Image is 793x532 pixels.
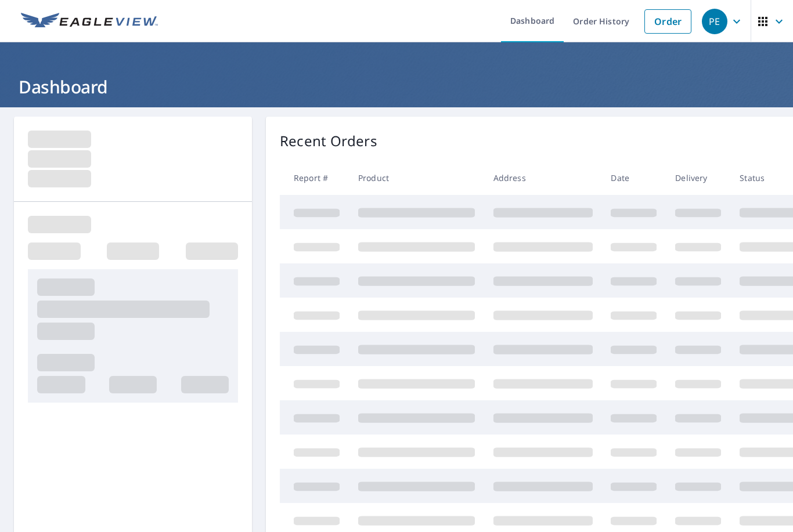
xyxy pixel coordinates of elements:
[349,161,484,195] th: Product
[280,131,377,151] p: Recent Orders
[702,9,727,34] div: PE
[484,161,602,195] th: Address
[14,75,779,99] h1: Dashboard
[644,9,691,34] a: Order
[280,161,349,195] th: Report #
[601,161,666,195] th: Date
[666,161,730,195] th: Delivery
[21,13,158,30] img: EV Logo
